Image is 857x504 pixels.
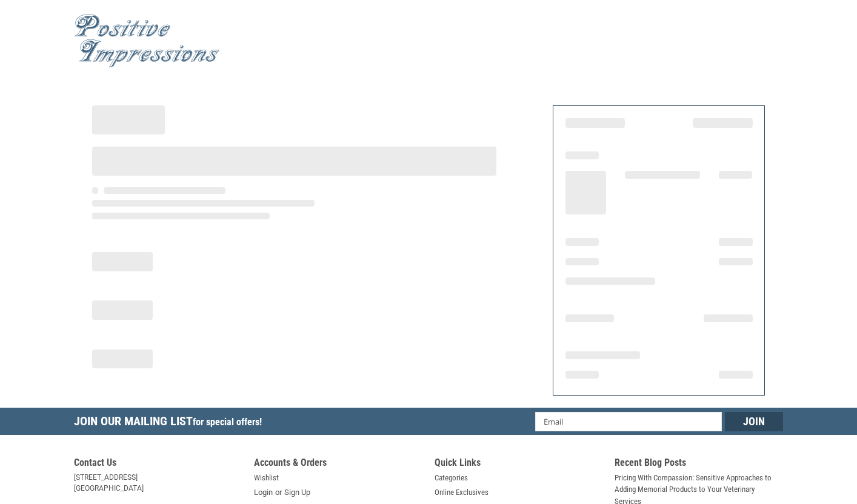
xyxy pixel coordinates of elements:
[254,472,279,484] a: Wishlist
[435,457,603,472] h5: Quick Links
[74,457,242,472] h5: Contact Us
[615,457,783,472] h5: Recent Blog Posts
[435,486,489,499] a: Online Exclusives
[254,486,273,499] a: Login
[284,486,310,499] a: Sign Up
[254,457,422,472] h5: Accounts & Orders
[193,416,262,428] span: for special offers!
[435,472,468,484] a: Categories
[268,486,289,499] span: or
[725,412,783,431] input: Join
[74,14,219,68] img: Positive Impressions
[535,412,722,431] input: Email
[74,408,268,439] h5: Join Our Mailing List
